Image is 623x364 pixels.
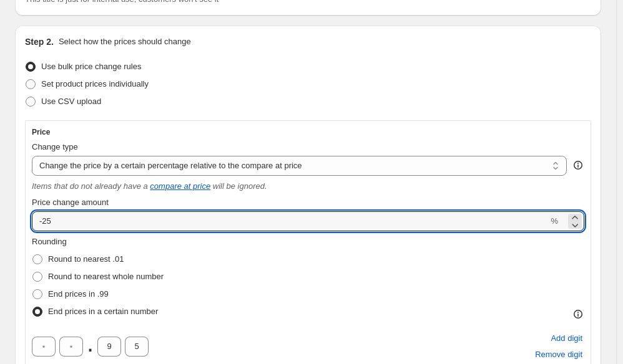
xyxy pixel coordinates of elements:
button: Remove placeholder [533,347,584,363]
span: Set product prices individually [41,79,149,89]
span: Price change amount [32,198,109,207]
span: Add digit [551,332,582,345]
button: Add placeholder [549,330,584,347]
span: End prices in a certain number [48,307,158,316]
input: -20 [32,211,548,231]
i: will be ignored. [213,181,267,191]
input: ﹡ [97,337,121,357]
span: Change type [32,142,78,151]
input: ﹡ [125,337,149,357]
span: Round to nearest .01 [48,254,124,264]
input: ﹡ [59,337,83,357]
span: Round to nearest whole number [48,272,164,281]
i: Items that do not already have a [32,181,148,191]
p: Select how the prices should change [59,36,191,48]
input: ﹡ [32,337,56,357]
h3: Price [32,127,50,137]
span: Remove digit [535,348,582,361]
span: % [551,216,558,226]
span: End prices in .99 [48,289,109,299]
span: Use bulk price change rules [41,62,141,71]
span: . [87,337,94,357]
span: Rounding [32,237,67,246]
span: Use CSV upload [41,97,101,106]
div: help [572,159,584,171]
h2: Step 2. [25,36,54,48]
button: compare at price [150,181,210,191]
